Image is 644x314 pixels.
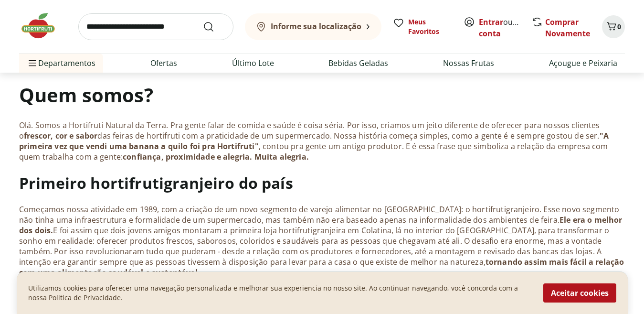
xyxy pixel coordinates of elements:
[408,17,452,36] span: Meus Favoritos
[19,11,67,40] img: Hortifruti
[443,57,494,69] a: Nossas Frutas
[602,15,625,38] button: Carrinho
[479,17,503,27] a: Entrar
[24,130,97,141] strong: frescor, cor e sabor
[19,130,609,152] strong: "A primeira vez que vendi uma banana a quilo foi pra Hortifruti"
[19,257,624,278] strong: tornando assim mais fácil a relação com uma alimentação saudável e sustentável.
[19,82,625,108] h2: Quem somos?
[150,57,177,69] a: Ofertas
[393,17,452,36] a: Meus Favoritos
[203,21,226,32] button: Submit Search
[617,22,621,31] span: 0
[28,283,532,303] p: Utilizamos cookies para oferecer uma navegação personalizada e melhorar sua experiencia no nosso ...
[27,52,95,75] span: Departamentos
[545,17,590,39] a: Comprar Novamente
[549,57,617,69] a: Açougue e Peixaria
[543,283,616,303] button: Aceitar cookies
[19,215,622,236] strong: Ele era o melhor dos dois.
[245,13,381,40] button: Informe sua localização
[78,13,233,40] input: search
[479,16,521,39] span: ou
[27,52,38,75] button: Menu
[19,173,625,193] h3: Primeiro hortifrutigranjeiro do país
[479,17,531,39] a: Criar conta
[271,21,361,32] b: Informe sua localização
[232,57,274,69] a: Último Lote
[19,204,625,278] p: Começamos nossa atividade em 1989, com a criação de um novo segmento de varejo alimentar no [GEOG...
[123,152,309,162] strong: confiança, proximidade e alegria. Muita alegria.
[19,120,625,162] p: Olá. Somos a Hortifruti Natural da Terra. Pra gente falar de comida e saúde é coisa séria. Por is...
[328,57,388,69] a: Bebidas Geladas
